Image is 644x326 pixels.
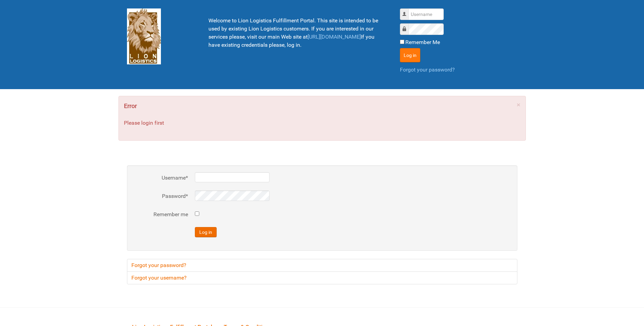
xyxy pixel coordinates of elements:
p: Welcome to Lion Logistics Fulfillment Portal. This site is intended to be used by existing Lion L... [208,17,383,49]
a: Forgot your password? [400,66,455,73]
label: Remember me [134,210,188,219]
button: Log in [195,227,217,237]
label: Username [134,174,188,182]
button: Log in [400,48,420,62]
label: Remember Me [405,38,440,46]
h4: Error [124,101,520,111]
p: Please login first [124,119,520,127]
a: Lion Logistics [127,33,161,39]
label: Password [134,192,188,200]
img: Lion Logistics [127,8,161,64]
a: [URL][DOMAIN_NAME] [308,34,361,40]
input: Username [408,8,444,20]
a: Forgot your username? [127,271,517,284]
a: × [517,101,520,108]
a: Forgot your password? [127,259,517,272]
